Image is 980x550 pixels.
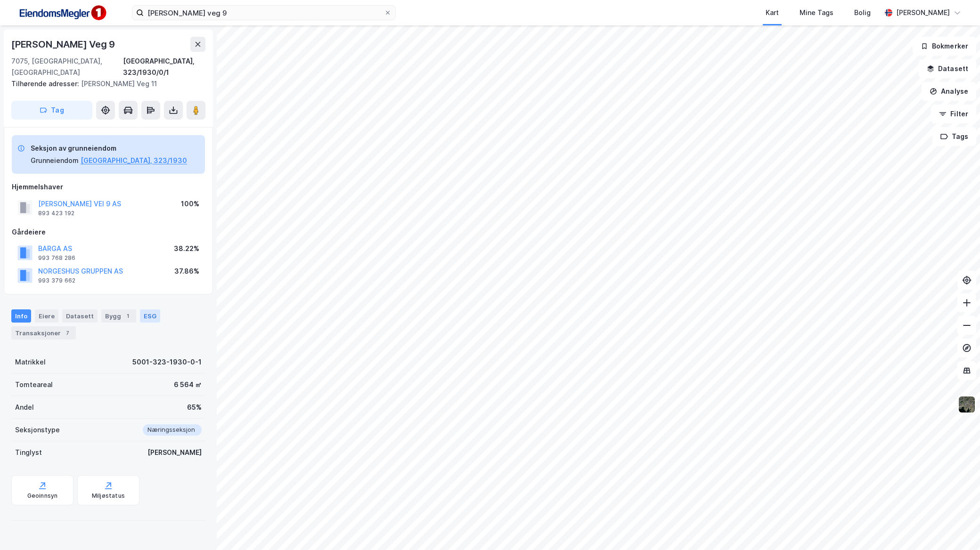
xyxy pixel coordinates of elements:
div: ESG [140,309,160,323]
iframe: Chat Widget [933,505,980,550]
span: Tilhørende adresser: [11,80,81,88]
div: Grunneiendom [31,155,79,166]
div: Gårdeiere [12,226,205,238]
div: [PERSON_NAME] [896,7,950,18]
div: Transaksjoner [11,326,76,340]
button: Filter [931,105,976,123]
div: [GEOGRAPHIC_DATA], 323/1930/0/1 [123,56,205,78]
div: Geoinnsyn [27,492,58,500]
div: Datasett [62,309,98,323]
div: Bolig [854,7,871,18]
div: Eiere [35,309,58,323]
div: [PERSON_NAME] [147,447,202,458]
button: Analyse [922,82,976,101]
img: 9k= [958,396,976,413]
div: 993 768 286 [38,254,75,262]
button: Datasett [919,59,976,78]
div: Tomteareal [15,379,53,390]
div: Matrikkel [15,356,46,368]
button: Tag [11,101,92,120]
div: Kart [766,7,779,18]
div: 37.86% [174,266,199,277]
div: Andel [15,402,34,413]
div: 893 423 192 [38,210,74,217]
div: 7 [63,328,72,338]
div: 38.22% [174,243,199,254]
div: Seksjonstype [15,424,60,436]
div: 65% [187,402,202,413]
img: F4PB6Px+NJ5v8B7XTbfpPpyloAAAAASUVORK5CYII= [15,2,109,24]
div: Bygg [101,309,136,323]
button: Bokmerker [913,37,976,56]
div: 6 564 ㎡ [174,379,202,390]
button: [GEOGRAPHIC_DATA], 323/1930 [81,155,187,166]
div: 100% [181,198,199,210]
div: Miljøstatus [92,492,125,500]
div: 1 [123,311,132,321]
div: 7075, [GEOGRAPHIC_DATA], [GEOGRAPHIC_DATA] [11,56,123,78]
div: Info [11,309,31,323]
div: [PERSON_NAME] Veg 11 [11,78,198,89]
div: Seksjon av grunneiendom [31,143,187,154]
button: Tags [932,127,976,146]
div: [PERSON_NAME] Veg 9 [11,37,117,52]
div: Kontrollprogram for chat [933,505,980,550]
div: Tinglyst [15,447,42,458]
div: Mine Tags [800,7,833,18]
div: 993 379 662 [38,277,75,284]
div: 5001-323-1930-0-1 [132,356,202,368]
div: Hjemmelshaver [12,181,205,193]
input: Søk på adresse, matrikkel, gårdeiere, leietakere eller personer [144,6,384,20]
